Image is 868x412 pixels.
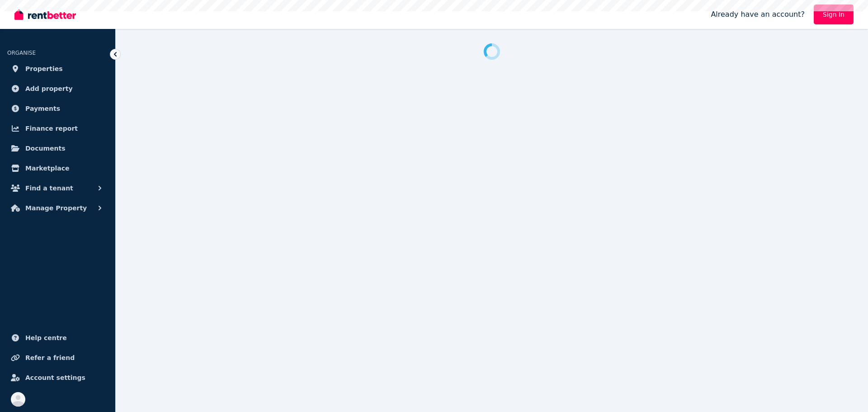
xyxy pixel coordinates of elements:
[7,179,108,197] button: Find a tenant
[25,63,63,74] span: Properties
[25,183,73,194] span: Find a tenant
[7,80,108,98] a: Add property
[7,139,108,157] a: Documents
[7,199,108,217] button: Manage Property
[7,99,108,118] a: Payments
[25,352,75,363] span: Refer a friend
[25,83,73,94] span: Add property
[7,60,108,78] a: Properties
[25,143,66,154] span: Documents
[25,163,69,174] span: Marketplace
[7,369,108,387] a: Account settings
[25,203,87,213] span: Manage Property
[7,119,108,137] a: Finance report
[7,349,108,367] a: Refer a friend
[25,332,67,343] span: Help centre
[25,372,85,383] span: Account settings
[14,8,76,21] img: RentBetter
[7,159,108,177] a: Marketplace
[7,329,108,347] a: Help centre
[25,103,60,114] span: Payments
[814,5,854,24] a: Sign In
[25,123,78,134] span: Finance report
[711,9,805,20] span: Already have an account?
[7,50,36,56] span: ORGANISE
